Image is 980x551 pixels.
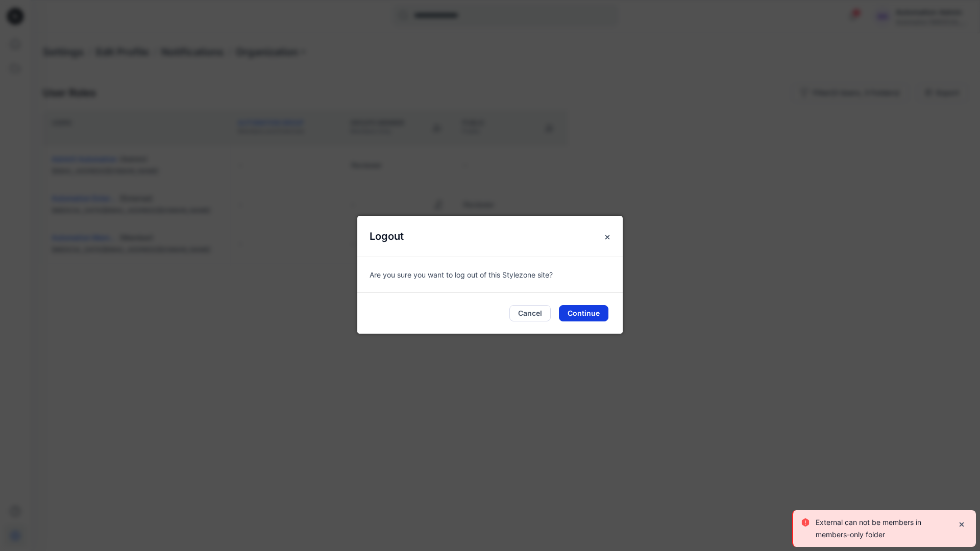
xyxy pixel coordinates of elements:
[598,228,617,246] button: Close
[788,506,980,551] div: Notifications-bottom-right
[370,269,610,280] p: Are you sure you want to log out of this Stylezone site?
[357,216,416,257] h5: Logout
[509,305,551,321] button: Cancel
[816,516,949,541] p: External can not be members in members-only folder
[559,305,608,321] button: Continue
